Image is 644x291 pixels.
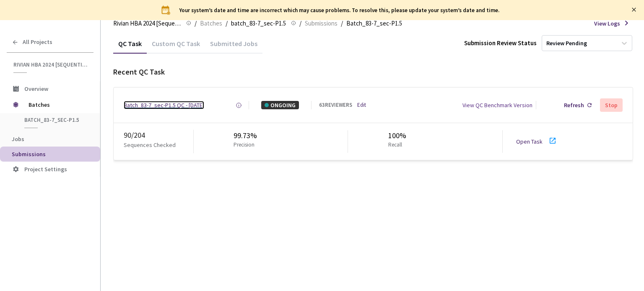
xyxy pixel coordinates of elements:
[594,19,620,28] span: View Logs
[303,18,339,28] a: Submissions
[234,141,254,149] p: Precision
[29,96,86,113] span: Batches
[113,67,633,77] div: Recent QC Task
[305,18,338,28] span: Submissions
[179,7,499,13] div: Your system’s date and time are incorrect which may cause problems. To resolve this, please updat...
[261,101,299,109] div: ONGOING
[200,18,222,28] span: Batches
[198,18,224,28] a: Batches
[464,39,537,47] div: Submission Review Status
[564,101,584,109] div: Refresh
[113,18,181,28] span: Rivian HBA 2024 [Sequential]
[605,102,618,108] div: Stop
[357,101,366,109] a: Edit
[319,101,352,109] div: 63 REVIEWERS
[113,39,147,54] div: QC Task
[124,141,176,149] p: Sequences Checked
[234,130,258,141] div: 99.73%
[516,138,543,145] a: Open Task
[462,101,532,109] div: View QC Benchmark Version
[24,165,67,173] span: Project Settings
[13,61,88,68] span: Rivian HBA 2024 [Sequential]
[341,18,343,28] li: /
[23,39,52,46] span: All Projects
[12,135,24,143] span: Jobs
[388,130,406,141] div: 100%
[631,7,636,12] span: close
[147,39,205,54] div: Custom QC Task
[12,150,46,158] span: Submissions
[231,18,286,28] span: batch_83-7_sec-P1.5
[124,101,204,109] a: Batch_83-7_sec-P1.5 QC - [DATE]
[24,85,48,93] span: Overview
[195,18,197,28] li: /
[631,5,636,14] button: close
[388,141,403,149] p: Recall
[161,5,171,15] img: svg+xml;base64,PHN2ZyB3aWR0aD0iMjQiIGhlaWdodD0iMjQiIHZpZXdCb3g9IjAgMCAyNCAyNCIgZmlsbD0ibm9uZSIgeG...
[124,130,193,141] div: 90 / 204
[299,18,301,28] li: /
[546,39,587,47] div: Review Pending
[24,116,86,124] span: batch_83-7_sec-P1.5
[346,18,402,28] span: Batch_83-7_sec-P1.5
[226,18,228,28] li: /
[205,39,262,54] div: Submitted Jobs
